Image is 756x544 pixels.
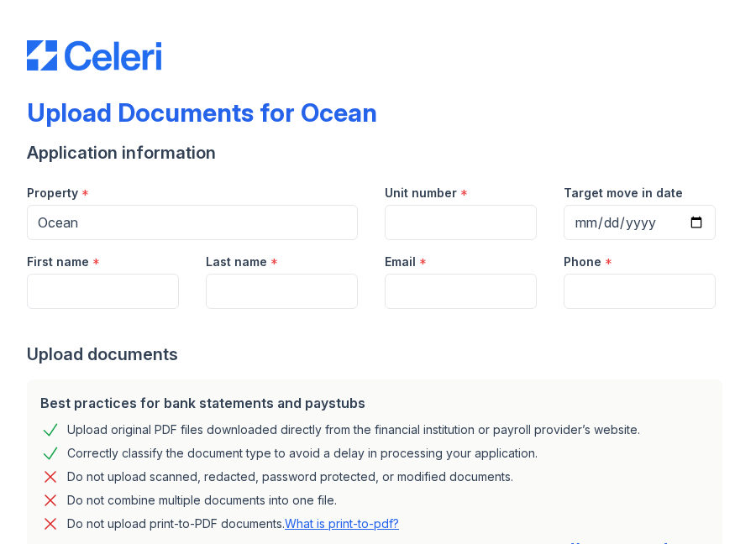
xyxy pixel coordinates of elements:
div: Do not combine multiple documents into one file. [67,490,337,510]
label: First name [27,254,89,270]
div: Upload original PDF files downloaded directly from the financial institution or payroll provider’... [67,420,640,440]
label: Phone [564,254,601,270]
label: Last name [206,254,267,270]
div: Upload Documents for Ocean [27,97,377,128]
a: What is print-to-pdf? [285,516,399,531]
label: Email [385,254,416,270]
label: Unit number [385,185,457,201]
div: Best practices for bank statements and paystubs [40,393,709,413]
p: Do not upload print-to-PDF documents. [67,515,399,532]
div: Correctly classify the document type to avoid a delay in processing your application. [67,443,538,463]
label: Property [27,185,78,201]
label: Target move in date [564,185,683,201]
iframe: chat widget [685,477,739,527]
div: Do not upload scanned, redacted, password protected, or modified documents. [67,467,513,487]
div: Upload documents [27,343,729,366]
img: CE_Logo_Blue-a8612792a0a2168367f1c8372b55b34899dd931a85d93a1a3d3e32e68fde9ad4.png [27,40,161,71]
div: Application information [27,141,729,165]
